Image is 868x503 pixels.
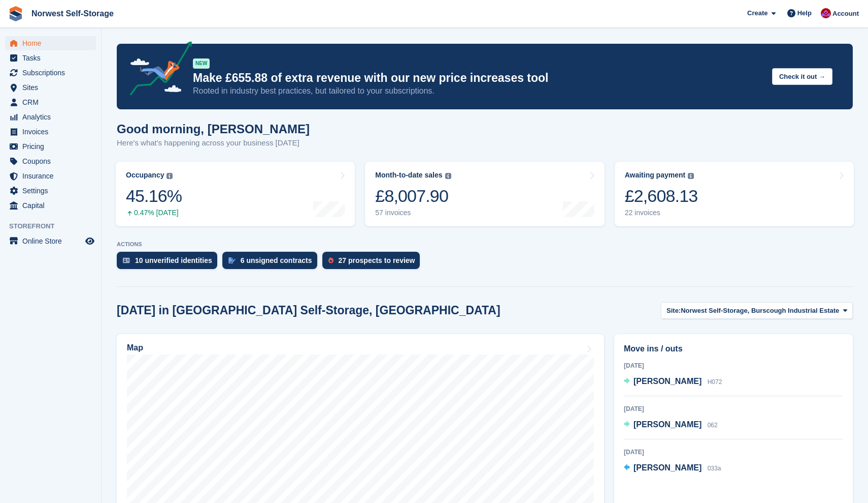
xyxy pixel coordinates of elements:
span: Settings [22,184,83,198]
a: menu [5,169,96,183]
a: [PERSON_NAME] 062 [624,419,718,432]
a: Preview store [84,235,96,247]
span: Home [22,36,83,50]
p: Here's what's happening across your business [DATE] [117,137,310,149]
div: [DATE] [624,448,843,457]
a: menu [5,234,96,248]
span: 062 [708,422,718,429]
div: Awaiting payment [625,171,686,180]
p: Rooted in industry best practices, but tailored to your subscriptions. [193,85,764,97]
a: menu [5,80,96,95]
a: Awaiting payment £2,608.13 22 invoices [615,162,854,226]
p: ACTIONS [117,241,853,248]
a: [PERSON_NAME] H072 [624,375,722,389]
a: Month-to-date sales £8,007.90 57 invoices [365,162,604,226]
a: menu [5,110,96,124]
a: 10 unverified identities [117,252,222,274]
img: icon-info-grey-7440780725fd019a000dd9b08b2336e03edf1995a4989e88bcd33f0948082b44.svg [445,173,451,179]
span: Invoices [22,125,83,139]
div: 57 invoices [375,209,451,217]
div: 0.47% [DATE] [126,209,182,217]
span: [PERSON_NAME] [633,377,702,386]
img: verify_identity-adf6edd0f0f0b5bbfe63781bf79b02c33cf7c696d77639b501bdc392416b5a36.svg [123,257,130,263]
a: menu [5,66,96,80]
a: menu [5,125,96,139]
span: 033a [708,465,721,472]
span: [PERSON_NAME] [633,420,702,429]
img: icon-info-grey-7440780725fd019a000dd9b08b2336e03edf1995a4989e88bcd33f0948082b44.svg [166,173,173,179]
p: Make £655.88 of extra revenue with our new price increases tool [193,71,764,85]
div: 10 unverified identities [135,256,212,264]
img: Daniel Grensinger [821,8,831,18]
span: Site: [666,306,681,316]
a: [PERSON_NAME] 033a [624,462,721,475]
span: Analytics [22,110,83,124]
span: Capital [22,198,83,213]
span: Help [797,8,812,18]
a: menu [5,36,96,50]
span: Insurance [22,169,83,183]
span: Account [832,9,859,19]
h2: Map [127,343,143,352]
a: Norwest Self-Storage [27,5,118,22]
img: icon-info-grey-7440780725fd019a000dd9b08b2336e03edf1995a4989e88bcd33f0948082b44.svg [688,173,694,179]
span: Coupons [22,154,83,168]
h1: Good morning, [PERSON_NAME] [117,122,310,136]
img: prospect-51fa495bee0391a8d652442698ab0144808aea92771e9ea1ae160a38d050c398.svg [328,257,333,263]
div: NEW [193,58,210,69]
div: 27 prospects to review [339,256,415,264]
span: CRM [22,95,83,109]
a: menu [5,95,96,109]
button: Site: Norwest Self-Storage, Burscough Industrial Estate [661,302,853,319]
div: 45.16% [126,186,182,206]
button: Check it out → [772,68,832,85]
a: menu [5,139,96,154]
span: H072 [708,378,722,386]
a: menu [5,198,96,213]
a: menu [5,184,96,198]
span: Sites [22,80,83,95]
a: menu [5,51,96,65]
div: [DATE] [624,361,843,370]
div: £8,007.90 [375,186,451,206]
h2: [DATE] in [GEOGRAPHIC_DATA] Self-Storage, [GEOGRAPHIC_DATA] [117,304,500,317]
div: 6 unsigned contracts [241,256,312,264]
a: menu [5,154,96,168]
span: [PERSON_NAME] [633,463,702,472]
div: 22 invoices [625,209,698,217]
span: Create [747,8,767,18]
span: Subscriptions [22,66,83,80]
img: price-adjustments-announcement-icon-8257ccfd72463d97f412b2fc003d46551f7dbcb40ab6d574587a9cd5c0d94... [121,41,192,99]
img: contract_signature_icon-13c848040528278c33f63329250d36e43548de30e8caae1d1a13099fd9432cc5.svg [228,257,236,263]
img: stora-icon-8386f47178a22dfd0bd8f6a31ec36ba5ce8667c1dd55bd0f319d3a0aa187defe.svg [8,6,23,21]
span: Norwest Self-Storage, Burscough Industrial Estate [681,306,839,316]
h2: Move ins / outs [624,343,843,355]
span: Tasks [22,51,83,65]
div: [DATE] [624,404,843,413]
div: Month-to-date sales [375,171,442,180]
span: Pricing [22,139,83,154]
span: Storefront [9,221,101,231]
a: 27 prospects to review [322,252,425,274]
a: 6 unsigned contracts [222,252,322,274]
a: Occupancy 45.16% 0.47% [DATE] [116,162,355,226]
div: £2,608.13 [625,186,698,206]
span: Online Store [22,234,83,248]
div: Occupancy [126,171,164,180]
